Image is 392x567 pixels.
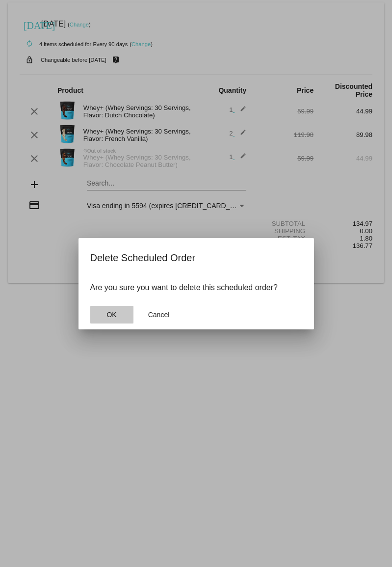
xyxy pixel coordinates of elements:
[137,306,181,324] button: Close dialog
[90,283,302,292] p: Are you sure you want to delete this scheduled order?
[106,311,116,319] span: OK
[148,311,170,319] span: Cancel
[90,306,133,324] button: Close dialog
[90,250,302,266] h2: Delete Scheduled Order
